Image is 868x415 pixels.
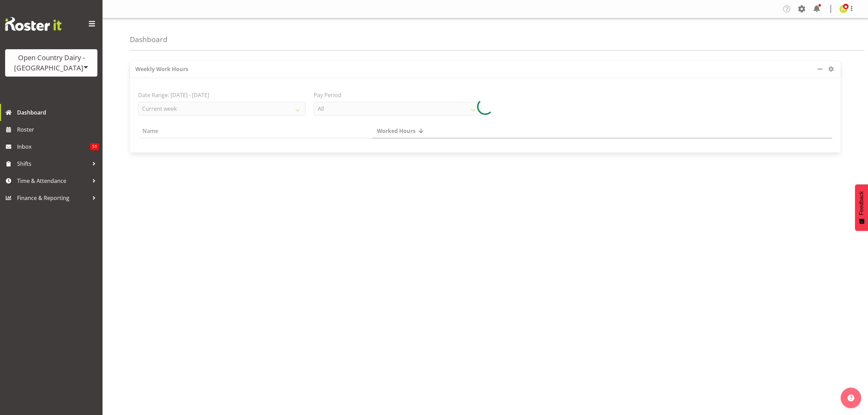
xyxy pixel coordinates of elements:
[17,142,90,152] span: Inbox
[130,36,167,43] h4: Dashboard
[17,176,89,186] span: Time & Attendance
[5,17,62,31] img: Rosterit website logo
[17,159,89,169] span: Shifts
[90,143,99,150] span: 51
[847,394,854,401] img: help-xxl-2.png
[17,193,89,203] span: Finance & Reporting
[858,191,865,215] span: Feedback
[839,5,847,13] img: jessica-greenwood7429.jpg
[855,184,868,231] button: Feedback - Show survey
[17,124,99,135] span: Roster
[17,107,99,118] span: Dashboard
[12,53,91,73] div: Open Country Dairy - [GEOGRAPHIC_DATA]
